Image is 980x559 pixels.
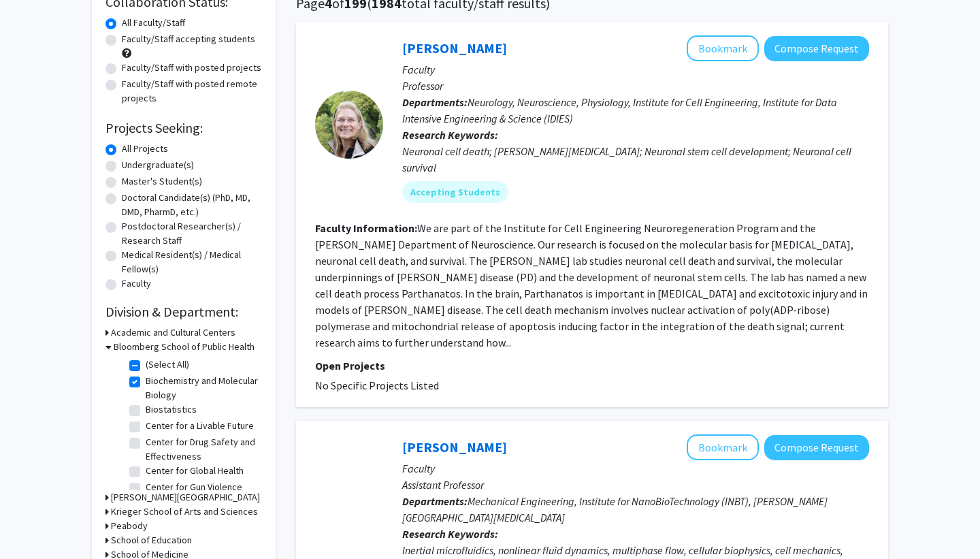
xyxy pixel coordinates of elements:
label: Biostatistics [146,402,197,417]
h2: Division & Department: [105,304,262,320]
span: Neurology, Neuroscience, Physiology, Institute for Cell Engineering, Institute for Data Intensive... [402,95,837,125]
label: Faculty/Staff accepting students [122,32,255,46]
h2: Projects Seeking: [105,120,262,136]
span: Mechanical Engineering, Institute for NanoBioTechnology (INBT), [PERSON_NAME][GEOGRAPHIC_DATA][ME... [402,494,828,524]
fg-read-more: We are part of the Institute for Cell Engineering Neuroregeneration Program and the [PERSON_NAME]... [315,221,868,349]
b: Research Keywords: [402,527,498,541]
b: Research Keywords: [402,128,498,142]
label: Undergraduate(s) [122,158,194,172]
label: Center for Gun Violence Solutions [146,480,259,509]
div: Neuronal cell death; [PERSON_NAME][MEDICAL_DATA]; Neuronal stem cell development; Neuronal cell s... [402,143,869,176]
label: All Faculty/Staff [122,16,185,30]
label: Faculty [122,276,151,291]
p: Open Projects [315,357,869,374]
h3: Peabody [111,519,148,533]
label: Center for Global Health [146,464,244,478]
label: (Select All) [146,357,189,372]
h3: Krieger School of Arts and Sciences [111,505,258,519]
label: Center for a Livable Future [146,419,254,433]
h3: [PERSON_NAME][GEOGRAPHIC_DATA] [111,490,260,505]
p: Faculty [402,61,869,78]
label: Faculty/Staff with posted projects [122,61,261,75]
label: Postdoctoral Researcher(s) / Research Staff [122,219,262,248]
b: Faculty Information: [315,221,417,235]
a: [PERSON_NAME] [402,438,507,456]
label: All Projects [122,142,168,156]
a: [PERSON_NAME] [402,39,507,57]
button: Compose Request to Valina Dawson [764,36,869,61]
label: Faculty/Staff with posted remote projects [122,77,262,106]
button: Add Valina Dawson to Bookmarks [687,35,759,61]
p: Assistant Professor [402,477,869,493]
label: Master's Student(s) [122,174,202,189]
label: Biochemistry and Molecular Biology [146,374,259,402]
b: Departments: [402,95,468,109]
span: No Specific Projects Listed [315,379,439,392]
label: Medical Resident(s) / Medical Fellow(s) [122,248,262,276]
h3: School of Education [111,533,192,547]
button: Compose Request to Claire Hur [764,435,869,460]
button: Add Claire Hur to Bookmarks [687,434,759,460]
h3: Academic and Cultural Centers [111,325,235,340]
h3: Bloomberg School of Public Health [114,340,255,354]
label: Center for Drug Safety and Effectiveness [146,435,259,464]
iframe: Chat [10,498,58,549]
mat-chip: Accepting Students [402,181,508,203]
label: Doctoral Candidate(s) (PhD, MD, DMD, PharmD, etc.) [122,191,262,219]
b: Departments: [402,494,468,508]
p: Faculty [402,460,869,477]
p: Professor [402,78,869,94]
